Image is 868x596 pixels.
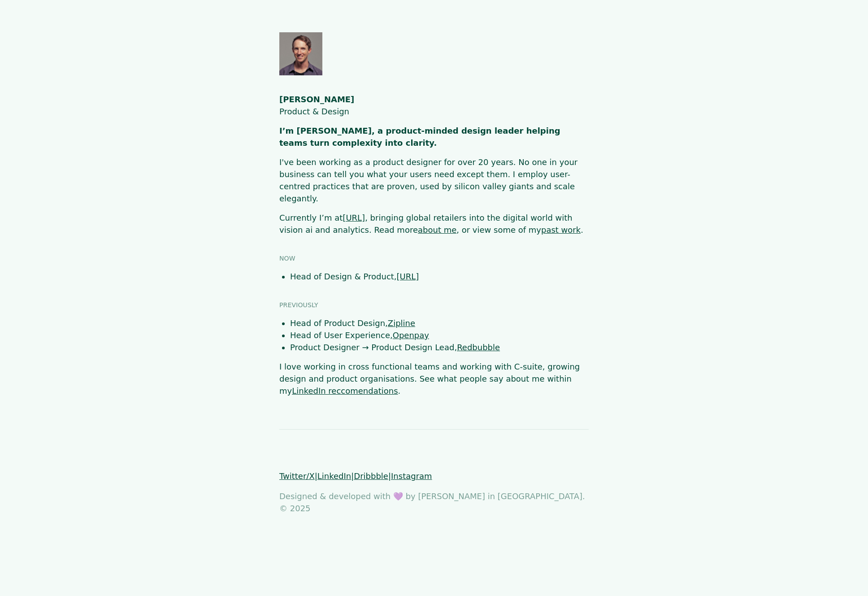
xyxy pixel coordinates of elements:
a: LinkedIn [317,471,351,481]
a: LinkedIn reccomendations [292,386,398,396]
p: I've been working as a product designer for over 20 years. No one in your business can tell you w... [279,156,589,204]
a: past work [541,225,581,235]
strong: I’m [PERSON_NAME], a product-minded design leader helping teams turn complexity into clarity. [279,126,560,148]
li: Head of User Experience, [290,329,589,341]
p: Designed & developed with 💜 by [PERSON_NAME] in [GEOGRAPHIC_DATA]. © 2025 [279,490,589,514]
p: Currently I’m at , bringing global retailers into the digital world with vision ai and analytics.... [279,212,589,236]
a: Dribbble [354,471,388,481]
a: about me [418,225,456,235]
a: Twitter/X [279,471,315,481]
a: Redbubble [457,343,500,352]
li: Head of Design & Product, [290,270,589,283]
p: I love working in cross functional teams and working with C-suite, growing design and product org... [279,361,589,397]
h3: Now [279,254,589,263]
h3: Previously [279,300,589,310]
h1: [PERSON_NAME] [279,93,589,105]
p: | | | [279,470,589,482]
a: [URL] [343,213,365,222]
a: Openpay [393,331,429,340]
li: Head of Product Design, [290,317,589,329]
p: Product & Design [279,105,589,117]
a: Instagram [391,471,432,481]
a: Zipline [388,318,415,328]
img: Photo of Shaun Byrne [279,32,322,75]
li: Product Designer → Product Design Lead, [290,341,589,353]
a: [URL] [397,272,419,281]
